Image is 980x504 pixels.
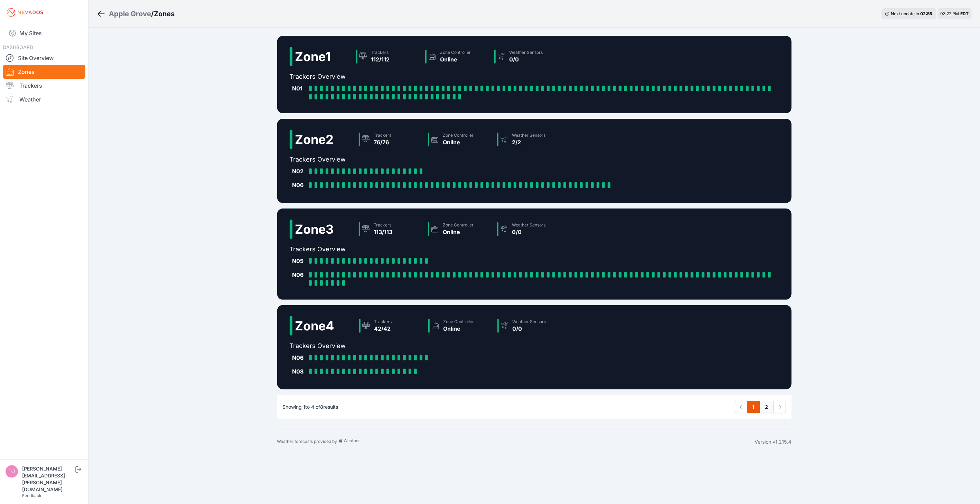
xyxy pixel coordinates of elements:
[292,167,306,175] div: N02
[290,244,779,254] h2: Trackers Overview
[755,438,792,445] div: Version v1.215.4
[151,9,154,19] span: /
[374,133,392,138] div: Trackers
[22,493,41,498] a: Feedback
[292,353,306,362] div: N06
[295,133,334,146] h2: Zone 2
[292,257,306,265] div: N05
[941,11,959,16] span: 03:22 PM
[154,9,175,19] h3: Zones
[512,222,546,228] div: Weather Sensors
[292,181,306,189] div: N06
[3,93,85,106] a: Weather
[512,133,546,138] div: Weather Sensors
[735,401,786,413] nav: Pagination
[891,11,920,16] span: Next update in
[921,11,933,17] div: 02 : 55
[3,79,85,93] a: Trackers
[353,47,422,66] a: Trackers112/112
[374,222,393,228] div: Trackers
[510,55,543,64] div: 0/0
[513,324,546,333] div: 0/0
[371,50,390,55] div: Trackers
[292,271,306,279] div: N06
[494,220,563,239] a: Weather Sensors0/0
[3,65,85,79] a: Zones
[374,228,393,236] div: 113/113
[440,55,471,64] div: Online
[961,11,969,16] span: EDT
[440,50,471,55] div: Zone Controller
[492,47,561,66] a: Weather Sensors0/0
[356,220,425,239] a: Trackers113/113
[443,222,474,228] div: Zone Controller
[356,130,425,149] a: Trackers76/76
[356,316,426,336] a: Trackers42/42
[290,341,564,351] h2: Trackers Overview
[494,130,563,149] a: Weather Sensors2/2
[3,25,85,41] a: My Sites
[512,228,546,236] div: 0/0
[277,438,755,445] div: Weather forecasts provided by
[760,401,774,413] a: 2
[443,133,474,138] div: Zone Controller
[371,55,390,64] div: 112/112
[6,7,44,18] img: Nevados
[304,404,306,410] span: 1
[444,319,474,324] div: Zone Controller
[295,50,331,64] h2: Zone 1
[510,50,543,55] div: Weather Sensors
[320,404,324,410] span: 8
[295,222,334,236] h2: Zone 3
[443,138,474,146] div: Online
[443,228,474,236] div: Online
[512,138,546,146] div: 2/2
[444,324,474,333] div: Online
[6,465,18,478] img: tomasz.barcz@energix-group.com
[290,155,616,164] h2: Trackers Overview
[97,5,175,23] nav: Breadcrumb
[295,319,334,333] h2: Zone 4
[3,51,85,65] a: Site Overview
[311,404,315,410] span: 4
[109,9,151,19] a: Apple Grove
[22,465,74,493] div: [PERSON_NAME][EMAIL_ADDRESS][PERSON_NAME][DOMAIN_NAME]
[283,404,338,410] p: Showing to of results
[374,319,392,324] div: Trackers
[747,401,760,413] a: 1
[495,316,564,336] a: Weather Sensors0/0
[374,138,392,146] div: 76/76
[513,319,546,324] div: Weather Sensors
[292,367,306,376] div: N08
[3,44,33,50] span: DASHBOARD
[290,72,779,81] h2: Trackers Overview
[374,324,392,333] div: 42/42
[292,84,306,93] div: N01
